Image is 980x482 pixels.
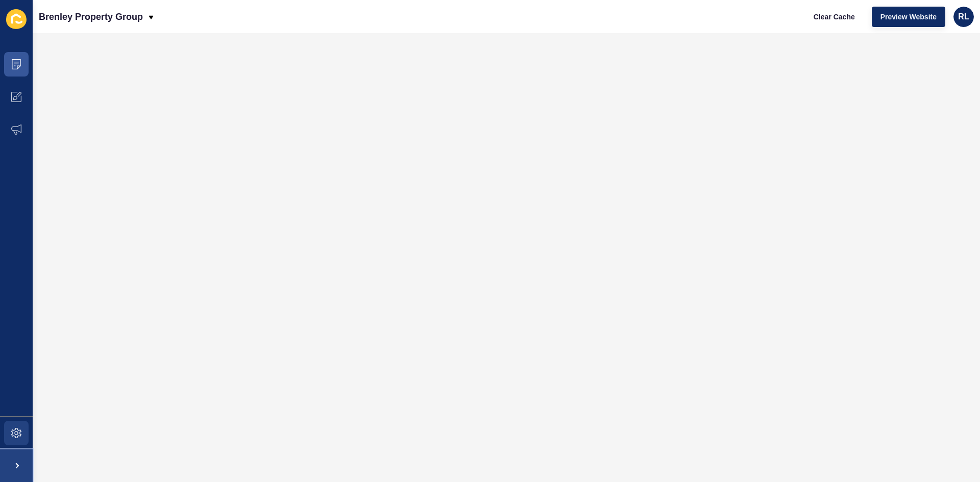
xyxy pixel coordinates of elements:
[814,12,855,22] span: Clear Cache
[958,12,969,22] span: RL
[872,7,945,27] button: Preview Website
[39,4,143,30] p: Brenley Property Group
[805,7,864,27] button: Clear Cache
[880,12,937,22] span: Preview Website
